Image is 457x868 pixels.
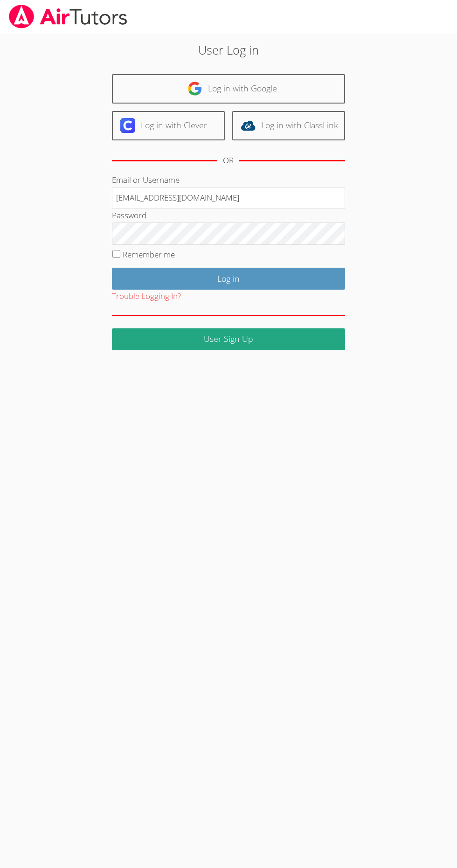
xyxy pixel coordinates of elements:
label: Email or Username [112,174,180,185]
a: Log in with Google [112,74,345,104]
button: Trouble Logging In? [112,290,181,303]
label: Password [112,210,146,221]
img: classlink-logo-d6bb404cc1216ec64c9a2012d9dc4662098be43eaf13dc465df04b49fa7ab582.svg [241,118,256,133]
a: Log in with Clever [112,111,225,140]
img: google-logo-50288ca7cdecda66e5e0955fdab243c47b7ad437acaf1139b6f446037453330a.svg [187,81,202,96]
label: Remember me [123,249,175,260]
h2: User Log in [64,41,393,59]
input: Log in [112,268,345,290]
a: Log in with ClassLink [232,111,345,140]
img: clever-logo-6eab21bc6e7a338710f1a6ff85c0baf02591cd810cc4098c63d3a4b26e2feb20.svg [120,118,135,133]
div: OR [223,154,234,167]
img: airtutors_banner-c4298cdbf04f3fff15de1276eac7730deb9818008684d7c2e4769d2f7ddbe033.png [8,5,128,28]
a: User Sign Up [112,328,345,350]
